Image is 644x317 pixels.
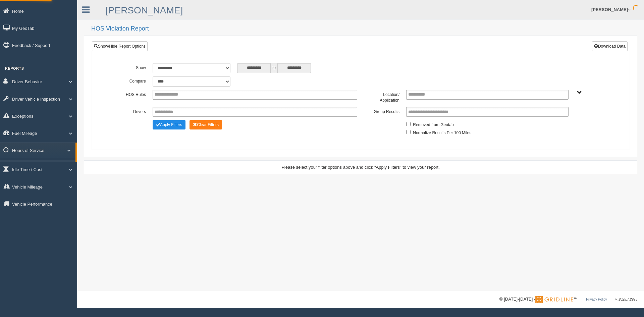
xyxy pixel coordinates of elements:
[107,90,149,98] label: HOS Rules
[107,107,149,115] label: Drivers
[361,90,403,104] label: Location/ Application
[190,120,222,129] button: Change Filter Options
[106,5,183,15] a: [PERSON_NAME]
[92,41,148,51] a: Show/Hide Report Options
[535,296,573,303] img: Gridline
[153,120,185,129] button: Change Filter Options
[12,160,75,172] a: HOS Violations
[90,164,631,170] div: Please select your filter options above and click "Apply Filters" to view your report.
[107,76,149,85] label: Compare
[499,296,637,303] div: © [DATE]-[DATE] - ™
[91,25,637,32] h2: HOS Violation Report
[592,41,628,51] button: Download Data
[586,298,607,301] a: Privacy Policy
[413,128,471,136] label: Normalize Results Per 100 Miles
[361,107,403,115] label: Group Results
[615,298,637,301] span: v. 2025.7.2993
[271,63,277,73] span: to
[107,63,149,71] label: Show
[413,120,453,128] label: Removed from Geotab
